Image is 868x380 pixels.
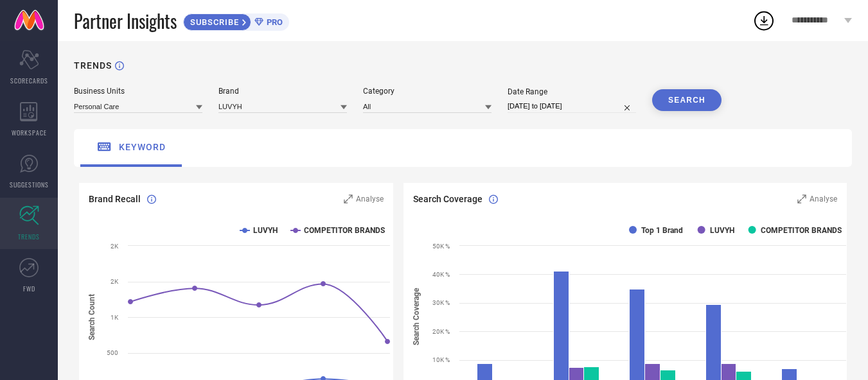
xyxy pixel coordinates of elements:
[508,99,636,113] input: Select date range
[119,142,166,152] span: keyword
[111,278,119,285] text: 2K
[797,194,806,203] svg: Zoom
[111,314,119,321] text: 1K
[432,299,450,306] text: 30K %
[810,194,837,203] span: Analyse
[412,288,421,346] tspan: Search Coverage
[709,226,734,235] text: LUVYH
[74,60,112,71] h1: TRENDS
[432,243,450,250] text: 50K %
[74,87,202,96] div: Business Units
[10,180,49,189] span: SUGGESTIONS
[23,284,35,293] span: FWD
[12,128,47,137] span: WORKSPACE
[641,226,683,235] text: Top 1 Brand
[253,226,278,235] text: LUVYH
[363,87,492,96] div: Category
[18,232,40,241] span: TRENDS
[111,243,119,250] text: 2K
[89,194,141,204] span: Brand Recall
[107,349,118,356] text: 500
[432,328,450,335] text: 20K %
[74,8,177,34] span: Partner Insights
[413,194,483,204] span: Search Coverage
[304,226,385,235] text: COMPETITOR BRANDS
[263,17,283,27] span: PRO
[652,89,722,111] button: SEARCH
[432,271,450,278] text: 40K %
[752,9,775,32] div: Open download list
[760,226,841,235] text: COMPETITOR BRANDS
[218,87,347,96] div: Brand
[87,294,96,340] tspan: Search Count
[432,356,450,363] text: 10K %
[508,87,636,96] div: Date Range
[183,10,289,31] a: SUBSCRIBEPRO
[356,194,384,203] span: Analyse
[10,76,48,85] span: SCORECARDS
[184,17,242,27] span: SUBSCRIBE
[344,194,353,203] svg: Zoom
